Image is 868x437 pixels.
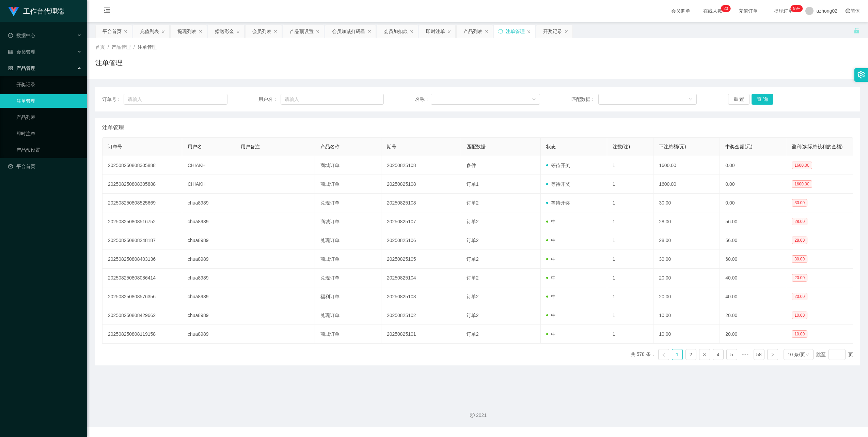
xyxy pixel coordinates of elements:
span: 30.00 [792,255,807,263]
span: 盈利(实际总获利的金额) [792,144,842,149]
i: 图标: close [273,30,278,34]
i: 图标: close [236,30,240,34]
span: 提现订单 [771,9,796,13]
td: 1 [607,287,653,306]
span: 多件 [467,163,476,168]
td: chua8989 [182,194,235,212]
i: 图标: copyright [470,413,475,418]
div: 提现列表 [177,25,196,38]
a: 5 [727,349,737,360]
td: 20.00 [720,306,786,325]
td: 1 [607,231,653,250]
a: 产品列表 [16,110,82,124]
span: 订单号 [108,144,122,149]
a: 2 [686,349,696,360]
span: 28.00 [792,218,807,225]
span: 中 [546,275,556,281]
td: 30.00 [653,194,720,212]
span: 产品管理 [112,44,131,50]
span: 产品名称 [320,144,340,149]
td: 1600.00 [653,175,720,194]
span: 20.00 [792,274,807,282]
i: 图标: menu-fold [95,0,119,22]
a: 58 [754,349,764,360]
a: 工作台代理端 [8,8,64,14]
td: 1 [607,175,653,194]
span: 中 [546,256,556,262]
a: 图标: dashboard平台首页 [8,160,82,173]
i: 图标: appstore-o [8,66,13,71]
span: 用户名： [258,96,281,103]
td: 0.00 [720,156,786,175]
span: 订单2 [467,256,479,262]
input: 请输入 [124,94,227,105]
span: 10.00 [792,330,807,338]
i: 图标: left [662,353,666,357]
span: ••• [740,349,751,360]
td: 兑现订单 [315,194,381,212]
p: 3 [726,5,728,12]
td: 40.00 [720,269,786,287]
td: 1 [607,250,653,269]
td: 0.00 [720,194,786,212]
td: 10.00 [653,325,720,344]
span: 1600.00 [792,162,812,169]
td: 1 [607,306,653,325]
span: 首页 [95,44,105,50]
span: 1600.00 [792,180,812,188]
td: 202508250808248187 [102,231,182,250]
td: 56.00 [720,231,786,250]
i: 图标: check-circle-o [8,33,13,38]
i: 图标: right [771,353,775,357]
i: 图标: close [367,30,372,34]
td: 30.00 [653,250,720,269]
i: 图标: close [161,30,165,34]
td: 202508250808305888 [102,175,182,194]
div: 跳至 页 [816,349,853,360]
td: 商城订单 [315,212,381,231]
td: 商城订单 [315,325,381,344]
span: 匹配数据： [571,96,598,103]
span: 订单1 [467,181,479,187]
td: chua8989 [182,250,235,269]
div: 会员列表 [252,25,271,38]
td: chua8989 [182,325,235,344]
td: chua8989 [182,231,235,250]
span: / [133,44,135,50]
td: 20250825104 [381,269,461,287]
td: 202508250808086414 [102,269,182,287]
i: 图标: down [805,352,809,357]
li: 共 578 条， [631,349,656,360]
h1: 注单管理 [95,58,123,68]
span: 数据中心 [8,33,35,38]
div: 开奖记录 [543,25,562,38]
span: 期号 [387,144,396,149]
span: 订单2 [467,294,479,299]
td: 20250825107 [381,212,461,231]
td: 60.00 [720,250,786,269]
span: 会员管理 [8,49,35,55]
span: 产品管理 [8,65,35,71]
span: 用户名 [188,144,202,149]
span: 充值订单 [735,9,761,13]
i: 图标: unlock [854,28,860,34]
td: 28.00 [653,231,720,250]
h1: 工作台代理端 [23,0,64,22]
sup: 23 [721,5,731,12]
div: 注单管理 [506,25,525,38]
i: 图标: down [689,97,693,102]
td: 兑现订单 [315,269,381,287]
span: 下注总额(元) [659,144,686,149]
td: 20.00 [720,325,786,344]
td: 40.00 [720,287,786,306]
a: 1 [672,349,682,360]
a: 4 [713,349,723,360]
span: 订单2 [467,275,479,281]
i: 图标: close [485,30,489,34]
td: 20.00 [653,269,720,287]
td: 福利订单 [315,287,381,306]
i: 图标: table [8,49,13,54]
li: 上一页 [658,349,669,360]
td: 202508250808119158 [102,325,182,344]
td: 10.00 [653,306,720,325]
